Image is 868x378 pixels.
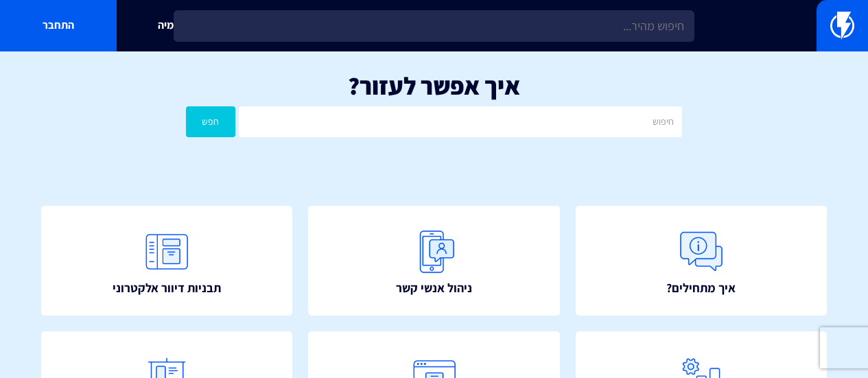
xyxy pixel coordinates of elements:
[113,279,221,297] span: תבניות דיוור אלקטרוני
[21,72,847,99] h1: איך אפשר לעזור?
[666,279,736,297] span: איך מתחילים?
[41,206,292,316] a: תבניות דיוור אלקטרוני
[239,106,682,137] input: חיפוש
[174,10,694,42] input: חיפוש מהיר...
[186,106,235,137] button: חפש
[576,206,827,316] a: איך מתחילים?
[308,206,559,316] a: ניהול אנשי קשר
[396,279,472,297] span: ניהול אנשי קשר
